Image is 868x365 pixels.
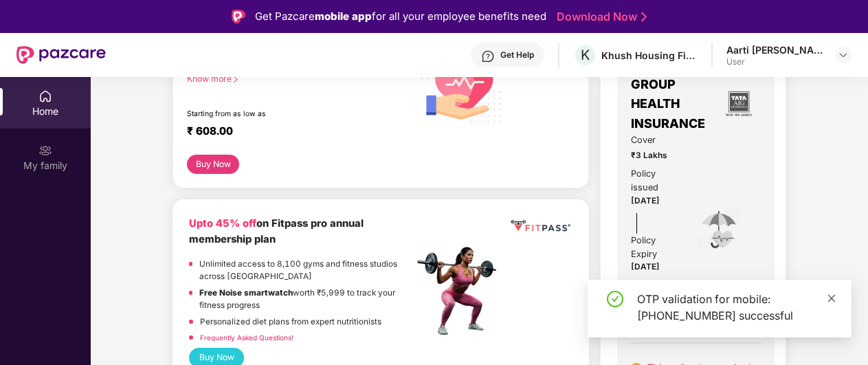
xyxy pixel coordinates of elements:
b: on Fitpass pro annual membership plan [189,217,364,245]
img: svg+xml;base64,PHN2ZyBpZD0iSGVscC0zMngzMiIgeG1sbnM9Imh0dHA6Ly93d3cudzMub3JnLzIwMDAvc3ZnIiB3aWR0aD... [481,49,495,63]
p: worth ₹5,999 to track your fitness progress [199,287,412,312]
div: OTP validation for mobile: [PHONE_NUMBER] successful [637,291,835,324]
a: Frequently Asked Questions! [200,333,293,342]
div: User [726,56,823,67]
img: insurerLogo [720,85,757,122]
div: Know more [187,74,405,83]
span: [DATE] [631,196,660,206]
div: Aarti [PERSON_NAME] [726,43,823,56]
div: Get Pazcare for all your employee benefits need [255,8,546,25]
span: check-circle [607,291,623,307]
span: right [232,76,239,83]
img: svg+xml;base64,PHN2ZyB4bWxucz0iaHR0cDovL3d3dy53My5vcmcvMjAwMC9zdmciIHhtbG5zOnhsaW5rPSJodHRwOi8vd3... [413,35,510,133]
img: svg+xml;base64,PHN2ZyBpZD0iSG9tZSIgeG1sbnM9Imh0dHA6Ly93d3cudzMub3JnLzIwMDAvc3ZnIiB3aWR0aD0iMjAiIG... [38,89,52,103]
img: svg+xml;base64,PHN2ZyB3aWR0aD0iMjAiIGhlaWdodD0iMjAiIHZpZXdCb3g9IjAgMCAyMCAyMCIgZmlsbD0ibm9uZSIgeG... [38,144,52,157]
img: Stroke [641,10,647,24]
div: Policy Expiry [631,234,678,261]
img: New Pazcare Logo [16,46,106,64]
span: GROUP HEALTH INSURANCE [631,75,717,133]
strong: Free Noise smartwatch [199,288,293,298]
strong: mobile app [315,10,372,23]
span: ₹3 Lakhs [631,149,678,162]
span: close [827,294,836,303]
span: Cover [631,133,678,147]
b: Upto 45% off [189,217,256,230]
div: Policy issued [631,167,678,195]
div: Starting from as low as [187,109,355,119]
img: icon [697,207,742,252]
div: Khush Housing Finance [601,49,698,62]
a: Download Now [557,10,643,24]
img: fppp.png [509,216,572,236]
span: K [581,47,590,63]
span: [DATE] [631,262,660,272]
div: Get Help [500,49,534,60]
img: Logo [232,10,245,23]
img: fpp.png [413,243,509,339]
button: Buy Now [187,155,239,174]
div: ₹ 608.00 [187,124,399,141]
img: svg+xml;base64,PHN2ZyBpZD0iRHJvcGRvd24tMzJ4MzIiIHhtbG5zPSJodHRwOi8vd3d3LnczLm9yZy8yMDAwL3N2ZyIgd2... [838,49,849,60]
p: Unlimited access to 8,100 gyms and fitness studios across [GEOGRAPHIC_DATA] [199,258,413,283]
p: Personalized diet plans from expert nutritionists [200,316,381,329]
